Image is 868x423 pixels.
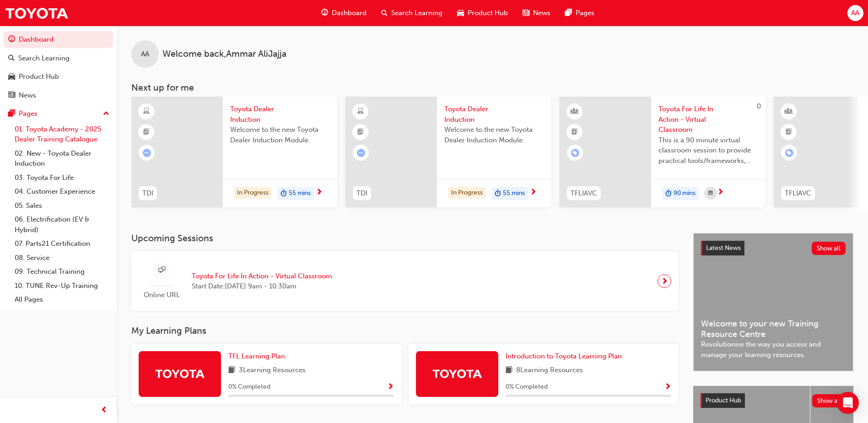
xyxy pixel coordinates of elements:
span: next-icon [530,189,537,197]
span: News [533,8,550,18]
a: TDIToyota Dealer InductionWelcome to the new Toyota Dealer Induction Module.In Progressduration-i... [345,97,551,207]
span: AA [851,8,859,18]
a: TDIToyota Dealer InductionWelcome to the new Toyota Dealer Induction Module.In Progressduration-i... [131,97,337,207]
span: next-icon [661,275,668,287]
span: learningResourceType_INSTRUCTOR_LED-icon [786,106,792,118]
div: News [19,90,36,101]
a: News [4,87,113,104]
button: DashboardSearch LearningProduct HubNews [4,29,113,105]
button: Show Progress [664,381,671,393]
span: Welcome to the new Toyota Dealer Induction Module. [230,125,330,145]
span: This is a 90 minute virtual classroom session to provide practical tools/frameworks, behaviours a... [658,135,758,166]
div: Product Hub [19,71,59,82]
a: 06. Electrification (EV & Hybrid) [11,212,113,237]
span: duration-icon [495,188,501,200]
h3: Next up for me [117,82,868,93]
span: Show Progress [664,383,671,391]
span: booktick-icon [571,126,578,138]
a: Introduction to Toyota Learning Plan [506,351,625,362]
span: 55 mins [503,188,525,199]
a: 07. Parts21 Certification [11,237,113,251]
a: 0TFLIAVCToyota For Life In Action - Virtual ClassroomThis is a 90 minute virtual classroom sessio... [560,97,766,207]
span: 90 mins [674,188,695,199]
span: car-icon [8,73,15,81]
span: guage-icon [321,7,328,19]
div: Open Intercom Messenger [837,392,859,414]
span: car-icon [457,7,464,19]
span: Welcome back , Ammar AliJajja [162,49,286,60]
span: Toyota For Life In Action - Virtual Classroom [192,271,332,282]
button: Show Progress [387,381,394,393]
button: Show all [812,242,846,255]
a: Online URLToyota For Life In Action - Virtual ClassroomStart Date:[DATE] 9am - 10:30am [139,259,671,304]
span: TFLIAVC [785,188,811,199]
span: Latest News [706,244,741,252]
span: Welcome to your new Training Resource Centre [701,319,846,339]
span: duration-icon [665,188,672,200]
h3: My Learning Plans [131,325,679,336]
span: learningRecordVerb_ENROLL-icon [785,149,793,157]
a: car-iconProduct Hub [450,4,515,22]
a: pages-iconPages [558,4,602,22]
span: 3 Learning Resources [239,365,306,376]
a: 01. Toyota Academy - 2025 Dealer Training Catalogue [11,122,113,146]
span: Start Date: [DATE] 9am - 10:30am [192,281,332,292]
span: news-icon [8,92,15,100]
a: Dashboard [4,31,113,48]
span: Pages [576,8,594,18]
span: 0 % Completed [506,382,548,392]
span: Online URL [139,290,184,300]
span: learningRecordVerb_ATTEMPT-icon [357,149,365,157]
a: Product HubShow all [701,393,846,408]
span: Introduction to Toyota Learning Plan [506,352,622,360]
span: TFL Learning Plan [228,352,285,360]
span: Toyota Dealer Induction [444,104,544,125]
a: 09. Technical Training [11,265,113,279]
img: Trak [5,3,69,23]
a: Search Learning [4,50,113,67]
span: news-icon [523,7,529,19]
span: TDI [356,188,367,199]
span: TFLIAVC [571,188,597,199]
a: Latest NewsShow allWelcome to your new Training Resource CentreRevolutionise the way you access a... [693,233,853,371]
span: 8 Learning Resources [516,365,583,376]
span: Show Progress [387,383,394,391]
span: Toyota Dealer Induction [230,104,330,125]
div: Pages [19,108,38,119]
button: Show all [812,394,846,407]
span: 0 [757,102,761,110]
a: 10. TUNE Rev-Up Training [11,279,113,293]
span: Welcome to the new Toyota Dealer Induction Module. [444,125,544,145]
span: AA [141,49,149,60]
span: learningResourceType_ELEARNING-icon [357,106,364,118]
span: prev-icon [101,405,108,416]
h3: Upcoming Sessions [131,233,679,244]
span: next-icon [717,189,724,197]
span: learningRecordVerb_ENROLL-icon [571,149,579,157]
span: TDI [142,188,153,199]
span: 55 mins [289,188,311,199]
a: 02. New - Toyota Dealer Induction [11,146,113,171]
span: Dashboard [332,8,367,18]
span: calendar-icon [708,188,713,199]
span: Revolutionise the way you access and manage your learning resources. [701,339,846,360]
a: All Pages [11,293,113,307]
a: search-iconSearch Learning [374,4,450,22]
span: guage-icon [8,36,15,44]
button: AA [847,5,863,21]
span: learningResourceType_ELEARNING-icon [143,106,150,118]
div: Search Learning [18,53,70,64]
div: In Progress [448,187,486,199]
span: booktick-icon [143,126,150,138]
span: booktick-icon [786,126,792,138]
span: search-icon [8,54,15,63]
img: Trak [432,365,482,381]
button: Pages [4,105,113,122]
span: up-icon [103,108,109,120]
span: Search Learning [391,8,442,18]
a: 05. Sales [11,199,113,213]
span: search-icon [381,7,388,19]
span: 0 % Completed [228,382,270,392]
span: Product Hub [468,8,508,18]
